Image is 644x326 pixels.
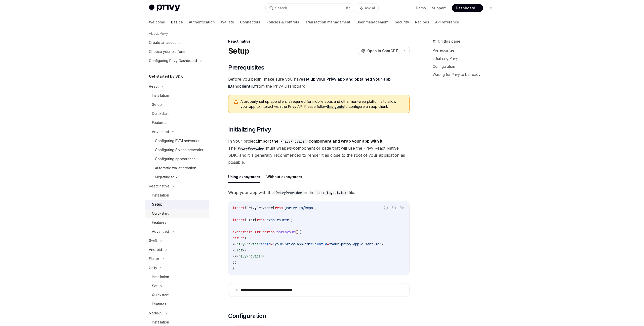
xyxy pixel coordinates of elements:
[236,146,266,151] code: PrivyProvider
[275,230,295,234] span: RootLayout
[236,254,263,258] span: PrivyProvider
[487,4,495,12] button: Toggle dark mode
[171,16,183,28] a: Basics
[356,16,389,28] a: User management
[145,218,209,227] a: Features
[299,230,301,234] span: {
[155,174,181,180] div: Migrating to 2.0
[232,218,245,222] span: import
[149,238,157,244] div: Swift
[233,100,238,105] svg: Warning
[327,104,344,109] a: this guide
[152,102,162,108] div: Setup
[356,4,378,13] button: Ask AI
[149,265,157,271] div: Unity
[155,156,196,162] div: Configuring appearance
[228,171,260,183] button: Using expo/router
[149,40,180,46] div: Create an account
[155,138,199,144] div: Configuring EVM networks
[152,283,162,289] div: Setup
[149,183,170,189] div: React native
[305,16,350,28] a: Transaction management
[255,218,257,222] span: }
[145,290,209,300] a: Quickstart
[149,247,162,253] div: Android
[145,209,209,218] a: Quickstart
[416,6,426,11] a: Demo
[149,58,197,64] div: Configuring Privy Dashboard
[232,236,245,240] span: return
[232,206,245,210] span: import
[274,190,304,195] code: PrivyProvider
[391,204,397,211] button: Copy the contents from the code block
[152,301,166,307] div: Features
[452,4,483,12] a: Dashboard
[152,192,169,198] div: Installation
[145,300,209,309] a: Features
[261,242,271,246] span: appId
[257,218,265,222] span: from
[228,39,410,44] div: React native
[247,206,273,210] span: PrivyProvider
[240,99,404,109] span: A properly set up app client is required for mobile apps and other non-web platforms to allow you...
[273,206,275,210] span: }
[383,204,389,211] button: Report incorrect code
[145,109,209,118] a: Quickstart
[145,173,209,182] a: Migrating to 2.0
[232,230,245,234] span: export
[247,218,255,222] span: Slot
[415,16,429,28] a: Recipes
[149,310,163,316] div: NodeJS
[145,281,209,290] a: Setup
[286,146,293,151] em: any
[145,164,209,173] a: Automatic wallet creation
[228,138,410,166] span: In your project, . The must wrap component or page that will use the Privy React Native SDK, and ...
[266,4,354,13] button: Search...⌘K
[189,16,215,28] a: Authentication
[221,16,234,28] a: Wallets
[358,47,401,55] button: Open in ChatGPT
[228,46,249,55] h1: Setup
[315,206,317,210] span: ;
[395,16,409,28] a: Security
[245,236,247,240] span: (
[240,16,260,28] a: Connectors
[245,206,247,210] span: {
[365,6,375,11] span: Ask AI
[145,191,209,200] a: Installation
[291,218,293,222] span: ;
[271,242,273,246] span: =
[152,219,166,225] div: Features
[145,47,209,56] a: Choose your platform
[145,136,209,145] a: Configuring EVM networks
[145,38,209,47] a: Create an account
[433,46,499,54] a: Prerequisites
[433,62,499,71] a: Configuration
[152,210,169,216] div: Quickstart
[278,139,309,144] code: PrivyProvider
[435,16,459,28] a: API reference
[295,230,299,234] span: ()
[149,16,165,28] a: Welcome
[266,16,299,28] a: Policies & controls
[433,54,499,62] a: Initializing Privy
[152,229,169,235] div: Advanced
[275,5,289,11] div: Search...
[273,242,311,246] span: "your-privy-app-id"
[311,242,327,246] span: clientId
[263,254,265,258] span: >
[152,92,169,99] div: Installation
[258,139,382,144] strong: import the component and wrap your app with it
[145,272,209,281] a: Installation
[232,260,236,265] span: );
[381,242,383,246] span: >
[145,91,209,100] a: Installation
[265,218,291,222] span: 'expo-router'
[228,125,271,134] span: Initializing Privy
[155,165,196,171] div: Automatic wallet creation
[228,77,391,89] a: set up your Privy app and obtained your app ID
[243,248,247,252] span: />
[145,145,209,154] a: Configuring Solana networks
[155,147,203,153] div: Configuring Solana networks
[152,120,166,126] div: Features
